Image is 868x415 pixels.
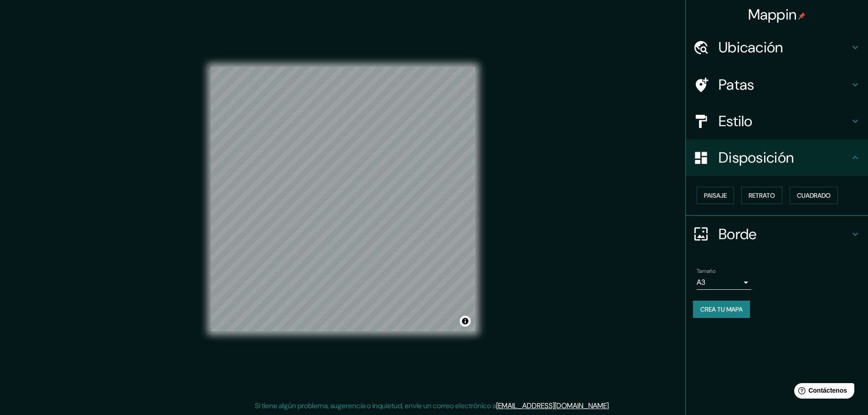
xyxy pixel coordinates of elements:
button: Paisaje [697,187,734,204]
font: Borde [719,225,757,244]
font: Paisaje [704,191,727,200]
font: . [609,401,610,410]
a: [EMAIL_ADDRESS][DOMAIN_NAME] [496,401,609,410]
button: Retrato [741,187,782,204]
div: Ubicación [686,29,868,66]
button: Crea tu mapa [693,301,750,318]
font: Tamaño [697,267,715,275]
button: Activar o desactivar atribución [460,316,471,327]
div: Borde [686,216,868,252]
canvas: Mapa [211,67,475,331]
font: Cuadrado [797,191,831,200]
font: Disposición [719,148,794,167]
font: Si tiene algún problema, sugerencia o inquietud, envíe un correo electrónico a [255,401,496,410]
font: . [611,400,613,410]
div: Disposición [686,139,868,176]
font: Retrato [749,191,775,200]
div: A3 [697,275,751,290]
font: Patas [719,75,755,94]
font: A3 [697,277,705,287]
font: Ubicación [719,38,783,57]
font: Mappin [748,5,797,24]
div: Estilo [686,103,868,139]
div: Patas [686,67,868,103]
button: Cuadrado [790,187,838,204]
iframe: Lanzador de widgets de ayuda [787,379,858,405]
img: pin-icon.png [798,12,806,20]
font: Crea tu mapa [700,305,743,313]
font: . [610,400,611,410]
font: Estilo [719,112,753,131]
